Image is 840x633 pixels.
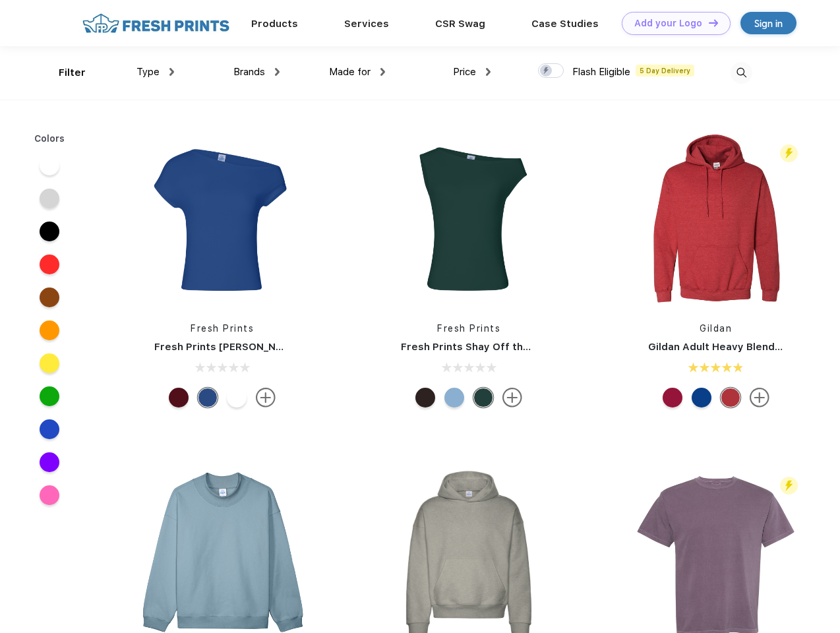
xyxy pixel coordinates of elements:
div: Green [473,388,493,407]
img: more.svg [750,388,769,407]
a: Services [344,18,389,30]
img: more.svg [256,388,276,407]
a: Fresh Prints [PERSON_NAME] Off the Shoulder Top [154,341,411,353]
img: flash_active_toggle.svg [780,477,798,495]
img: DT [709,19,718,26]
span: Brands [233,66,265,78]
a: Fresh Prints Shay Off the Shoulder Tank [401,341,604,353]
img: flash_active_toggle.svg [780,144,798,162]
div: Burgundy [169,388,189,407]
img: func=resize&h=266 [135,133,310,309]
a: Products [251,18,298,30]
a: CSR Swag [435,18,485,30]
div: Royal [692,388,711,407]
div: Add your Logo [634,18,702,29]
img: dropdown.png [275,68,280,76]
img: func=resize&h=266 [381,133,556,309]
img: dropdown.png [486,68,491,76]
div: Filter [59,65,86,80]
img: dropdown.png [169,68,174,76]
div: Hth Spt Scrlt Rd [721,388,740,407]
div: Colors [24,132,75,146]
div: Brown [415,388,435,407]
a: Fresh Prints [191,323,254,334]
img: desktop_search.svg [731,62,752,84]
div: Light Blue [444,388,464,407]
div: Sign in [754,16,783,31]
span: Flash Eligible [572,66,630,78]
span: Made for [329,66,371,78]
a: Fresh Prints [437,323,500,334]
span: Type [136,66,160,78]
img: dropdown.png [380,68,385,76]
img: fo%20logo%202.webp [78,12,233,35]
a: Gildan [700,323,732,334]
a: Sign in [740,12,796,34]
div: White [227,388,247,407]
div: True Blue [198,388,218,407]
span: Price [453,66,476,78]
img: func=resize&h=266 [628,133,804,309]
span: 5 Day Delivery [636,65,694,76]
img: more.svg [502,388,522,407]
div: Antiq Cherry Red [663,388,682,407]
